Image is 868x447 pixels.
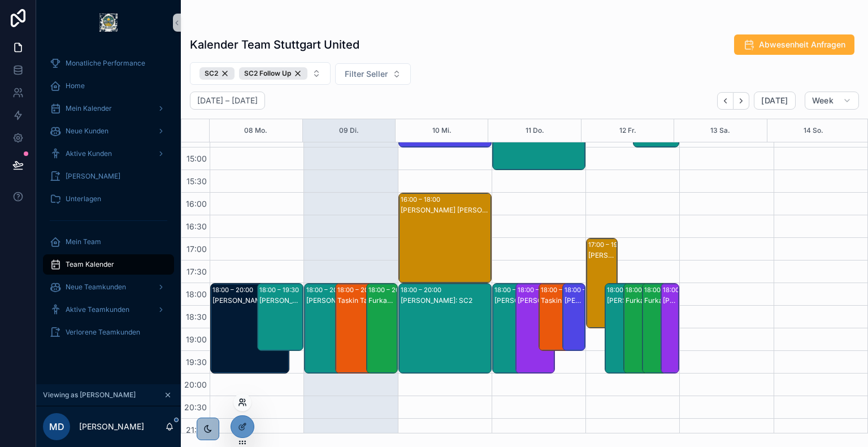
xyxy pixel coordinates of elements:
[401,194,443,205] div: 16:00 – 18:00
[43,277,174,297] a: Neue Teamkunden
[183,289,210,299] span: 18:00
[79,421,144,432] p: [PERSON_NAME]
[43,322,174,342] a: Verlorene Teamkunden
[607,296,635,305] div: [PERSON_NAME]: SC2
[401,296,491,305] div: [PERSON_NAME]: SC2
[494,296,531,305] div: [PERSON_NAME]: SC2
[345,68,388,80] span: Filter Seller
[626,284,669,296] div: 18:00 – 20:00
[43,53,174,73] a: Monatliche Performance
[605,284,636,373] div: 18:00 – 20:00[PERSON_NAME]: SC2
[516,284,554,373] div: 18:00 – 20:00[PERSON_NAME]: SC2
[337,296,387,305] div: Taskin Tasan: SC2
[539,284,578,350] div: 18:00 – 19:30Taskin Tasan: SC2 Follow Up
[184,267,210,276] span: 17:30
[43,254,174,275] a: Team Kalender
[66,59,145,68] span: Monatliche Performance
[541,284,583,296] div: 18:00 – 19:30
[184,244,210,254] span: 17:00
[335,63,411,85] button: Select Button
[66,194,101,203] span: Unterlagen
[565,296,584,305] div: [PERSON_NAME]: SC2 Follow Up
[66,104,112,113] span: Mein Kalender
[43,98,174,119] a: Mein Kalender
[626,296,654,305] div: Furkan Deligöz: SC2
[761,96,788,106] span: [DATE]
[336,284,388,373] div: 18:00 – 20:00Taskin Tasan: SC2
[66,283,126,292] span: Neue Teamkunden
[305,284,357,373] div: 18:00 – 20:00[PERSON_NAME]: SC2
[368,296,396,305] div: Furkan Deligöz: SC2
[99,14,118,32] img: App logo
[212,284,256,296] div: 18:00 – 20:00
[399,193,491,283] div: 16:00 – 18:00[PERSON_NAME] [PERSON_NAME]: SC2
[244,119,267,142] button: 08 Mo.
[183,312,210,322] span: 18:30
[199,67,235,80] div: SC2
[306,296,356,305] div: [PERSON_NAME]: SC2
[43,390,136,400] span: Viewing as [PERSON_NAME]
[805,92,859,110] button: Week
[812,96,834,106] span: Week
[66,305,129,314] span: Aktive Teamkunden
[66,172,120,181] span: [PERSON_NAME]
[183,335,210,344] span: 19:00
[259,296,303,305] div: [PERSON_NAME]: SC2 Follow Up
[493,284,531,373] div: 18:00 – 20:00[PERSON_NAME]: SC2
[43,232,174,252] a: Mein Team
[643,284,673,373] div: 18:00 – 20:00Furkan Deligöz: SC2
[181,402,210,412] span: 20:30
[258,284,303,350] div: 18:00 – 19:30[PERSON_NAME]: SC2 Follow Up
[518,296,554,305] div: [PERSON_NAME]: SC2
[541,296,577,305] div: Taskin Tasan: SC2 Follow Up
[588,239,630,250] div: 17:00 – 19:00
[239,67,307,80] button: Unselect SC_2_FOLLOW_UP
[184,176,210,186] span: 15:30
[190,62,331,85] button: Select Button
[663,284,706,296] div: 18:00 – 20:00
[36,45,181,357] div: scrollable content
[734,34,854,55] button: Abwesenheit Anfragen
[43,144,174,164] a: Aktive Kunden
[211,284,289,373] div: 18:00 – 20:00[PERSON_NAME]: SC2
[717,92,734,110] button: Back
[432,119,452,142] button: 10 Mi.
[804,119,823,142] button: 14 So.
[306,284,350,296] div: 18:00 – 20:00
[181,380,210,389] span: 20:00
[184,154,210,163] span: 15:00
[710,119,730,142] button: 13 Sa.
[734,92,749,110] button: Next
[663,296,678,305] div: [PERSON_NAME]: SC2
[183,357,210,367] span: 19:30
[43,300,174,320] a: Aktive Teamkunden
[401,284,444,296] div: 18:00 – 20:00
[43,121,174,141] a: Neue Kunden
[199,67,235,80] button: Unselect SC_2
[212,296,288,305] div: [PERSON_NAME]: SC2
[661,284,679,373] div: 18:00 – 20:00[PERSON_NAME]: SC2
[759,39,845,50] span: Abwesenheit Anfragen
[66,81,85,90] span: Home
[526,119,544,142] button: 11 Do.
[66,237,101,246] span: Mein Team
[563,284,585,350] div: 18:00 – 19:30[PERSON_NAME]: SC2 Follow Up
[66,328,140,337] span: Verlorene Teamkunden
[644,296,672,305] div: Furkan Deligöz: SC2
[239,67,307,80] div: SC2 Follow Up
[401,206,491,215] div: [PERSON_NAME] [PERSON_NAME]: SC2
[339,119,359,142] button: 09 Di.
[518,284,561,296] div: 18:00 – 20:00
[588,251,617,260] div: [PERSON_NAME] [PERSON_NAME]: SC2
[259,284,302,296] div: 18:00 – 19:30
[399,284,491,373] div: 18:00 – 20:00[PERSON_NAME]: SC2
[619,119,636,142] button: 12 Fr.
[43,166,174,186] a: [PERSON_NAME]
[66,127,108,136] span: Neue Kunden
